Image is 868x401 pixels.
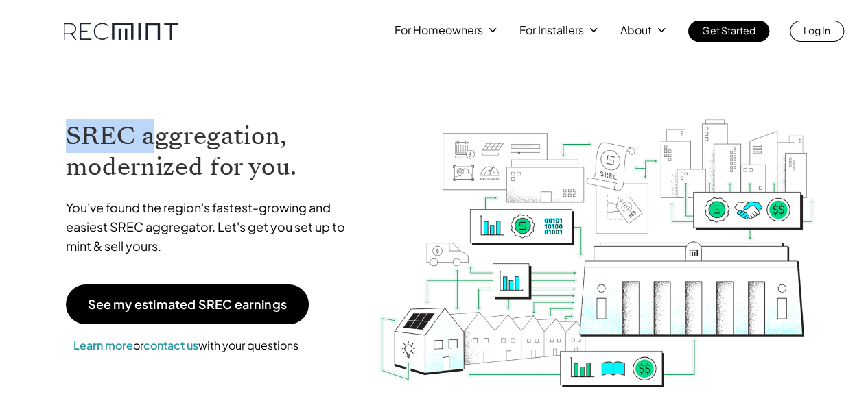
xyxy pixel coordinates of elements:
[88,298,287,311] p: See my estimated SREC earnings
[66,121,358,182] h1: SREC aggregation, modernized for you.
[66,198,358,256] p: You've found the region's fastest-growing and easiest SREC aggregator. Let's get you set up to mi...
[702,21,755,40] p: Get Started
[790,21,844,42] a: Log In
[378,83,816,391] img: RECmint value cycle
[66,337,306,354] p: or with your questions
[688,21,769,42] a: Get Started
[66,284,309,324] a: See my estimated SREC earnings
[804,21,830,40] p: Log In
[73,338,133,352] a: Learn more
[620,21,652,40] p: About
[143,338,198,352] a: contact us
[519,21,584,40] p: For Installers
[395,21,483,40] p: For Homeowners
